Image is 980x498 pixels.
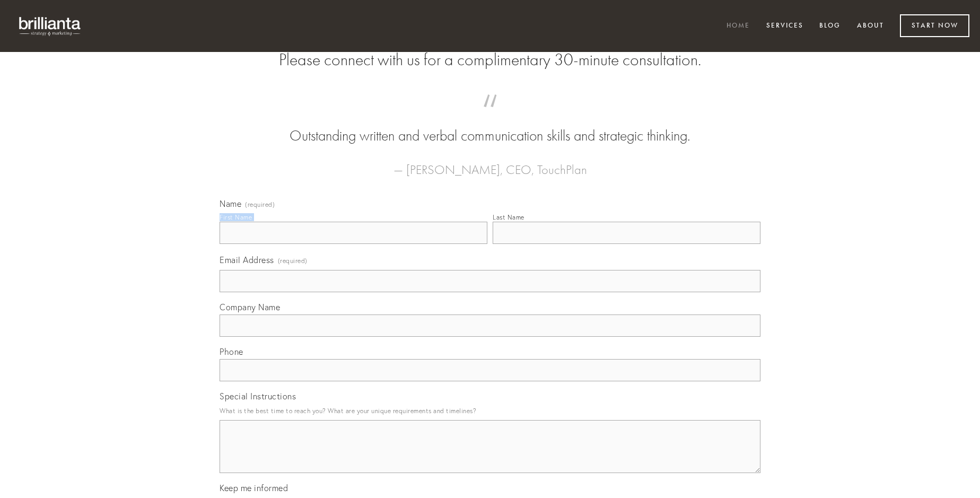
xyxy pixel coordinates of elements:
[220,483,288,493] span: Keep me informed
[850,18,891,35] a: About
[220,50,760,70] h2: Please connect with us for a complimentary 30-minute consultation.
[220,346,243,357] span: Phone
[220,391,296,401] span: Special Instructions
[220,255,274,265] span: Email Address
[278,254,308,268] span: (required)
[220,198,241,209] span: Name
[720,18,757,35] a: Home
[237,146,743,180] figcaption: — [PERSON_NAME], CEO, TouchPlan
[493,213,524,221] div: Last Name
[11,11,90,41] img: brillianta - research, strategy, marketing
[245,202,275,208] span: (required)
[220,302,280,312] span: Company Name
[812,18,847,35] a: Blog
[220,213,252,221] div: First Name
[237,105,743,146] blockquote: Outstanding written and verbal communication skills and strategic thinking.
[900,14,969,37] a: Start Now
[220,404,760,418] p: What is the best time to reach you? What are your unique requirements and timelines?
[759,18,810,35] a: Services
[237,105,743,126] span: “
